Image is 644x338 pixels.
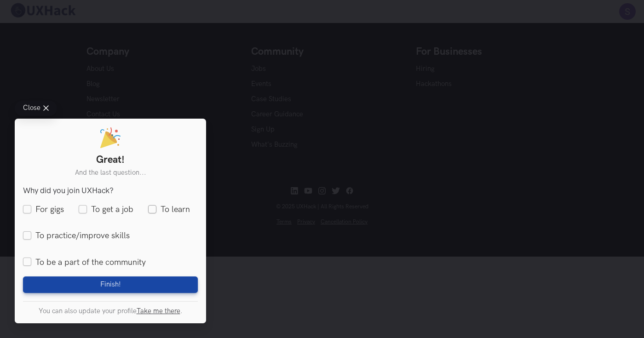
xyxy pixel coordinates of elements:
[23,186,114,195] legend: Why did you join UXHack?
[23,154,198,166] h1: Great!
[137,307,180,315] a: Take me there
[23,105,40,112] span: Close
[23,230,130,242] label: To practice/improve skills
[23,257,146,268] label: To be a part of the community
[148,204,190,216] label: To learn
[23,276,198,293] button: Finish!
[23,169,198,178] p: And the last question...
[23,204,64,216] label: For gigs
[100,281,121,289] span: Finish!
[79,204,133,216] label: To get a job
[15,101,57,116] button: Close
[23,307,198,315] p: You can also update your profile .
